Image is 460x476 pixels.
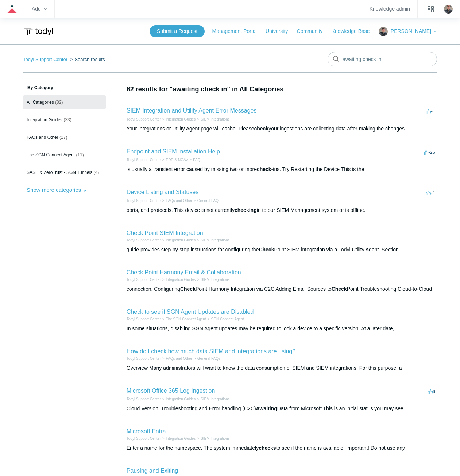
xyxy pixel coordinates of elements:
em: Check [259,247,274,252]
li: The SGN Connect Agent [161,316,206,322]
em: check [254,126,268,132]
zd-hc-trigger: Click your profile icon to open the profile menu [444,5,453,14]
a: Integration Guides [166,238,196,242]
a: Todyl Support Center [127,158,161,162]
li: SIEM Integrations [196,396,229,402]
a: Todyl Support Center [127,317,161,321]
a: Todyl Support Center [127,117,161,121]
li: SIEM Integrations [196,436,229,441]
div: Overview Many administrators will want to know the data consumption of SIEM and SIEM integrations... [127,364,437,372]
li: SIEM Integrations [196,237,229,243]
span: FAQs and Other [27,135,58,140]
a: Todyl Support Center [23,57,67,62]
a: SIEM Integrations [201,117,229,121]
a: SIEM Integrations [201,278,229,282]
h1: 82 results for "awaiting check in" in All Categories [127,84,437,94]
em: Check [180,286,196,292]
img: Todyl Support Center Help Center home page [23,25,54,38]
em: checking [235,207,257,213]
a: Knowledge admin [370,7,410,11]
a: General FAQs [197,357,220,361]
span: (33) [63,117,71,122]
a: SIEM Integration and Utility Agent Error Messages [127,107,257,114]
a: Check Point Harmony Email & Collaboration [127,269,241,275]
button: Show more categories [23,183,91,197]
a: Device Listing and Statuses [127,189,198,195]
em: Awaiting [256,405,277,411]
li: Todyl Support Center [127,356,161,361]
li: SIEM Integrations [196,117,229,122]
div: is usually a transient error caused by missing two or more -ins. Try Restarting the Device This i... [127,165,437,173]
a: All Categories (82) [23,95,106,109]
em: Check [332,286,347,292]
a: General FAQs [197,199,220,203]
li: FAQs and Other [161,198,192,203]
li: Integration Guides [161,396,196,402]
li: Integration Guides [161,237,196,243]
a: SASE & ZeroTrust - SGN Tunnels (4) [23,165,106,179]
input: Search [328,52,437,66]
a: Todyl Support Center [127,437,161,441]
div: Your Integrations or Utility Agent page will cache. Please your ingestions are collecting data af... [127,125,437,133]
li: Search results [69,57,105,62]
div: Enter a name for the namespace. The system immediately to see if the name is available. Important... [127,444,437,452]
li: EDR & NGAV [161,157,188,163]
li: Todyl Support Center [23,57,69,62]
li: Todyl Support Center [127,436,161,441]
img: user avatar [444,5,453,14]
li: SIEM Integrations [196,277,229,282]
a: Submit a Request [150,25,205,37]
a: SIEM Integrations [201,238,229,242]
div: In some situations, disabling SGN Agent updates may be required to lock a device to a specific ve... [127,325,437,332]
li: FAQs and Other [161,356,192,361]
li: Todyl Support Center [127,316,161,322]
span: -1 [426,190,435,195]
a: Community [297,27,330,35]
li: Todyl Support Center [127,396,161,402]
a: Todyl Support Center [127,278,161,282]
a: The SGN Connect Agent (11) [23,148,106,162]
span: The SGN Connect Agent [27,152,75,157]
li: General FAQs [192,198,220,203]
a: SIEM Integrations [201,437,229,441]
em: check [257,166,271,172]
a: FAQ [193,158,200,162]
a: Pausing and Exiting [127,468,178,474]
span: (4) [94,170,99,175]
button: [PERSON_NAME] [379,27,437,36]
li: Todyl Support Center [127,157,161,163]
span: Integration Guides [27,117,62,122]
a: SGN Connect Agent [211,317,244,321]
a: Endpoint and SIEM Installation Help [127,148,220,155]
em: checks [259,445,276,451]
a: Check Point SIEM Integration [127,230,203,236]
a: FAQs and Other (17) [23,130,106,144]
a: Management Portal [212,27,264,35]
a: Microsoft Entra [127,428,166,434]
a: Integration Guides [166,117,196,121]
span: 6 [428,389,435,394]
span: -1 [426,108,435,114]
li: Integration Guides [161,436,196,441]
div: guide provides step-by-step instructions for configuring the Point SIEM integration via a Todyl U... [127,246,437,254]
a: Check to see if SGN Agent Updates are Disabled [127,309,254,315]
span: [PERSON_NAME] [389,28,431,34]
a: Integration Guides [166,397,196,401]
span: -26 [424,149,435,155]
li: FAQ [188,157,201,163]
a: Integration Guides [166,278,196,282]
a: Todyl Support Center [127,397,161,401]
a: Todyl Support Center [127,199,161,203]
div: connection. Configuring Point Harmony Integration via C2C Adding Email Sources to Point Troublesh... [127,285,437,293]
a: Integration Guides [166,437,196,441]
li: Todyl Support Center [127,117,161,122]
zd-hc-trigger: Add [32,7,47,11]
a: How do I check how much data SIEM and integrations are using? [127,348,295,354]
li: Todyl Support Center [127,198,161,203]
a: Integration Guides (33) [23,113,106,127]
a: Todyl Support Center [127,357,161,361]
a: Knowledge Base [331,27,377,35]
a: FAQs and Other [166,357,192,361]
span: (11) [76,152,84,157]
li: Integration Guides [161,117,196,122]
